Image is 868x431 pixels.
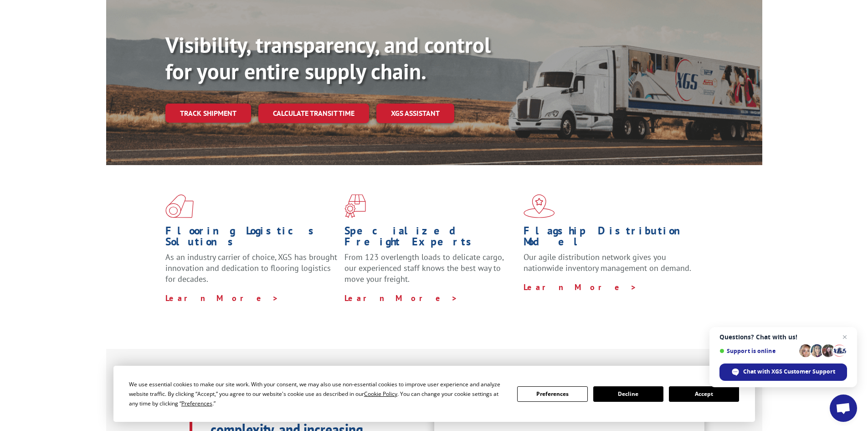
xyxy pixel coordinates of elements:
[181,400,212,407] span: Preferences
[165,293,279,303] a: Learn More >
[344,225,517,252] h1: Specialized Freight Experts
[719,348,796,354] span: Support is online
[719,333,847,341] span: Questions? Chat with us!
[344,293,458,303] a: Learn More >
[113,366,755,422] div: Cookie Consent Prompt
[258,104,369,123] a: Calculate transit time
[165,104,251,123] a: Track shipment
[364,390,397,398] span: Cookie Policy
[129,379,506,408] div: We use essential cookies to make our site work. With your consent, we may also use non-essential ...
[165,194,194,218] img: xgs-icon-total-supply-chain-intelligence-red
[593,386,663,402] button: Decline
[743,368,835,376] span: Chat with XGS Customer Support
[830,395,857,422] a: Open chat
[517,386,587,402] button: Preferences
[376,104,454,123] a: XGS ASSISTANT
[669,386,739,402] button: Accept
[524,194,555,218] img: xgs-icon-flagship-distribution-model-red
[719,363,847,381] span: Chat with XGS Customer Support
[524,282,637,292] a: Learn More >
[344,194,366,218] img: xgs-icon-focused-on-flooring-red
[165,31,491,85] b: Visibility, transparency, and control for your entire supply chain.
[524,252,691,273] span: Our agile distribution network gives you nationwide inventory management on demand.
[524,225,696,252] h1: Flagship Distribution Model
[165,225,338,252] h1: Flooring Logistics Solutions
[165,252,337,284] span: As an industry carrier of choice, XGS has brought innovation and dedication to flooring logistics...
[344,252,517,292] p: From 123 overlength loads to delicate cargo, our experienced staff knows the best way to move you...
